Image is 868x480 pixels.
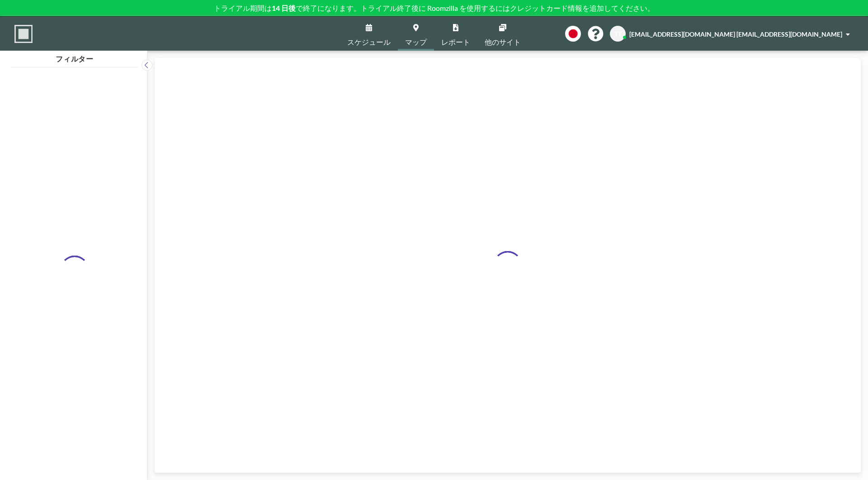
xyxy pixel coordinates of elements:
[398,17,434,51] a: マップ
[477,17,528,51] a: 他のサイト
[614,30,622,38] span: TT
[347,38,391,46] span: スケジュール
[405,38,427,46] span: マップ
[629,30,842,38] span: [EMAIL_ADDRESS][DOMAIN_NAME] [EMAIL_ADDRESS][DOMAIN_NAME]
[272,4,296,12] b: 14 日後
[441,38,470,46] span: レポート
[485,38,521,46] span: 他のサイト
[14,25,33,43] img: organization-logo
[434,17,477,51] a: レポート
[11,51,138,63] h4: フィルター
[340,17,398,51] a: スケジュール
